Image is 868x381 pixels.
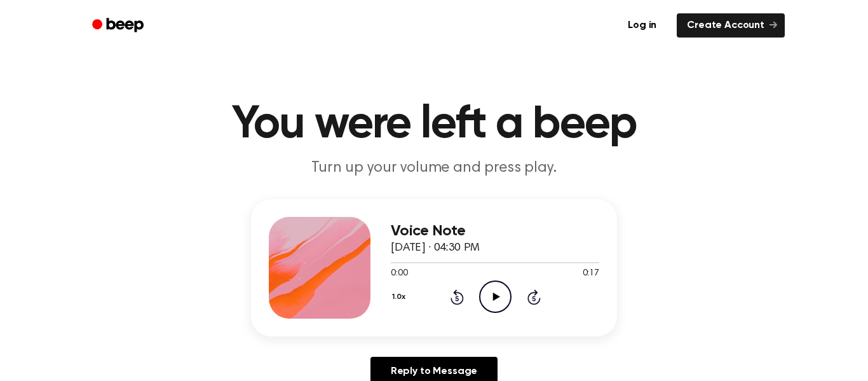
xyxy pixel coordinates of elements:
a: Beep [83,13,155,38]
p: Turn up your volume and press play. [190,158,678,179]
span: 0:00 [391,267,407,281]
span: [DATE] · 04:30 PM [391,242,480,254]
button: 1.0x [391,286,410,308]
span: 0:17 [583,267,599,281]
a: Log in [615,11,669,40]
a: Create Account [677,13,785,38]
h3: Voice Note [391,223,599,240]
h1: You were left a beep [109,102,759,148]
